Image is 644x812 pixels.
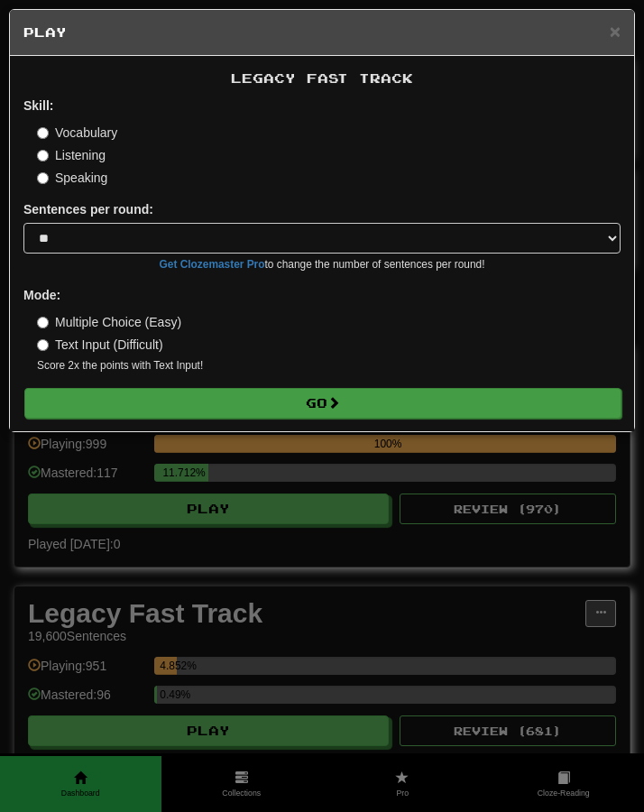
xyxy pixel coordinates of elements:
label: Sentences per round: [23,200,153,218]
label: Multiple Choice (Easy) [37,313,181,331]
strong: Mode: [23,288,60,302]
small: Score 2x the points with Text Input ! [37,358,621,374]
input: Listening [37,150,49,161]
input: Multiple Choice (Easy) [37,317,49,328]
label: Text Input (Difficult) [37,336,163,354]
label: Vocabulary [37,124,117,142]
strong: Skill: [23,98,53,113]
button: Close [610,22,621,41]
input: Text Input (Difficult) [37,339,49,351]
input: Speaking [37,172,49,184]
label: Speaking [37,169,107,187]
h5: Play [23,23,621,42]
span: × [610,21,621,42]
button: Go [24,388,621,419]
small: to change the number of sentences per round! [23,257,621,272]
input: Vocabulary [37,127,49,139]
a: Get Clozemaster Pro [160,258,265,271]
label: Listening [37,146,106,164]
span: Legacy Fast Track [231,70,413,86]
